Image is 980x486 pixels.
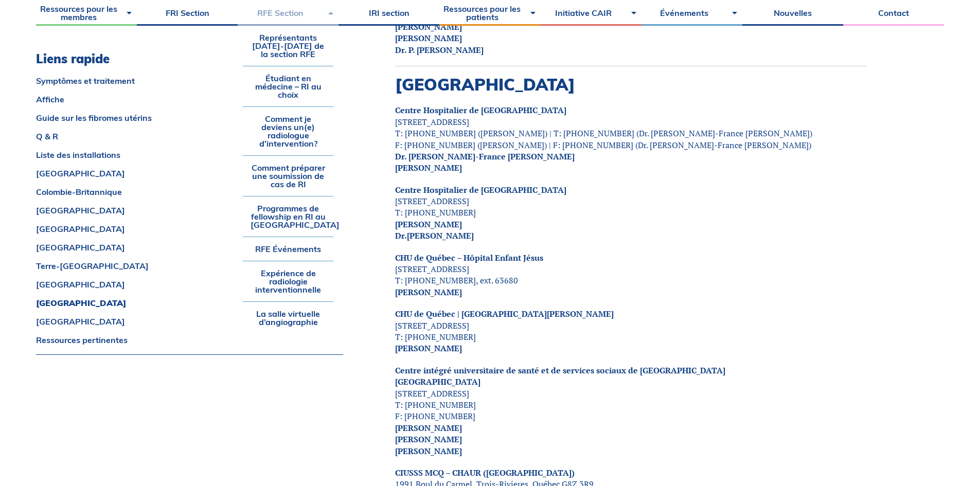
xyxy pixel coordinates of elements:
[395,104,566,116] a: Centre Hospitalier de [GEOGRAPHIC_DATA]
[395,252,867,298] p: [STREET_ADDRESS] T: [PHONE_NUMBER], ext. 63680
[36,225,343,233] a: [GEOGRAPHIC_DATA]
[395,252,543,263] a: CHU de Québec – Hôpital Enfant Jésus
[36,95,343,103] a: Affiche
[36,169,343,177] a: [GEOGRAPHIC_DATA]
[395,308,614,319] a: CHU de Québec | [GEOGRAPHIC_DATA][PERSON_NAME]
[36,317,343,326] a: [GEOGRAPHIC_DATA]
[395,184,867,242] p: [STREET_ADDRESS] T: [PHONE_NUMBER]
[243,302,333,334] a: La salle virtuelle d’angiographie
[395,467,575,478] a: CIUSSS MCQ – CHAUR ([GEOGRAPHIC_DATA])
[36,132,343,140] a: Q & R
[395,365,867,457] p: [STREET_ADDRESS] T: [PHONE_NUMBER] F: [PHONE_NUMBER]
[36,151,343,159] a: Liste des installations
[395,230,474,241] strong: Dr.
[395,422,462,434] strong: [PERSON_NAME]
[395,376,480,387] a: [GEOGRAPHIC_DATA]
[243,237,333,261] a: RFE Événements
[243,26,333,66] a: Représentants [DATE]-[DATE] de la section RFE
[36,77,343,85] a: Symptômes et traitement
[36,206,343,214] a: [GEOGRAPHIC_DATA]
[407,230,474,241] span: [PERSON_NAME]
[395,184,566,195] a: Centre Hospitalier de [GEOGRAPHIC_DATA]
[243,196,333,237] a: Programmes de fellowship en RI au [GEOGRAPHIC_DATA]
[395,365,725,376] a: Centre intégré universitaire de santé et de services sociaux de [GEOGRAPHIC_DATA]
[36,114,343,122] a: Guide sur les fibromes utérins
[395,151,575,162] strong: Dr. [PERSON_NAME]-France [PERSON_NAME]
[243,107,333,155] a: Comment je deviens un(e) radiologue d’intervention?
[395,434,462,445] strong: [PERSON_NAME]
[395,308,867,354] p: [STREET_ADDRESS] T: [PHONE_NUMBER]
[36,299,343,307] a: [GEOGRAPHIC_DATA]
[395,75,867,94] h2: [GEOGRAPHIC_DATA]
[36,280,343,289] a: [GEOGRAPHIC_DATA]
[243,156,333,196] a: Comment préparer une soumission de cas de RI
[395,104,867,173] p: [STREET_ADDRESS] T: [PHONE_NUMBER] ([PERSON_NAME]) | T: [PHONE_NUMBER] (Dr. [PERSON_NAME]-France ...
[36,243,343,251] a: [GEOGRAPHIC_DATA]
[395,162,462,173] strong: [PERSON_NAME]
[395,286,462,298] strong: [PERSON_NAME]
[36,51,343,66] h3: Liens rapide
[395,343,462,354] strong: [PERSON_NAME]
[395,445,462,457] strong: [PERSON_NAME]
[243,66,333,106] a: Étudiant en médecine – RI au choix
[243,261,333,301] a: Expérience de radiologie interventionnelle
[36,262,343,270] a: Terre-[GEOGRAPHIC_DATA]
[395,219,462,230] strong: [PERSON_NAME]
[36,188,343,196] a: Colombie-Britannique
[395,21,484,56] strong: [PERSON_NAME] [PERSON_NAME] Dr. P. [PERSON_NAME]
[36,336,343,344] a: Ressources pertinentes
